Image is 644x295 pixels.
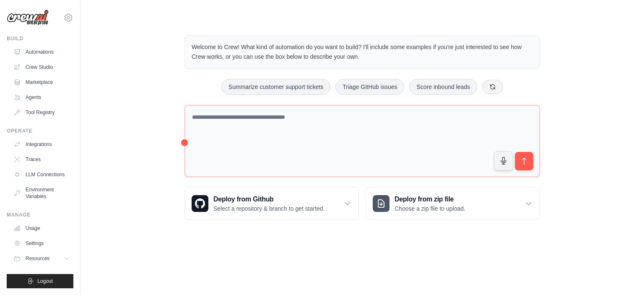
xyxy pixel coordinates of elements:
[213,194,325,204] h3: Deploy from Github
[10,183,73,203] a: Environment Variables
[10,45,73,59] a: Automations
[10,106,73,119] a: Tool Registry
[409,79,477,95] button: Score inbound leads
[10,222,73,235] a: Usage
[7,128,73,134] div: Operate
[10,252,73,265] button: Resources
[395,194,465,204] h3: Deploy from zip file
[10,91,73,104] a: Agents
[7,35,73,42] div: Build
[221,79,330,95] button: Summarize customer support tickets
[10,138,73,151] a: Integrations
[10,76,73,89] a: Marketplace
[7,10,49,26] img: Logo
[7,274,73,288] button: Logout
[10,168,73,181] a: LLM Connections
[213,204,325,213] p: Select a repository & branch to get started.
[7,211,73,218] div: Manage
[10,153,73,166] a: Traces
[335,79,404,95] button: Triage GitHub issues
[192,42,533,62] p: Welcome to Crew! What kind of automation do you want to build? I'll include some examples if you'...
[26,255,49,262] span: Resources
[395,204,465,213] p: Choose a zip file to upload.
[37,278,53,285] span: Logout
[10,60,73,74] a: Crew Studio
[10,237,73,250] a: Settings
